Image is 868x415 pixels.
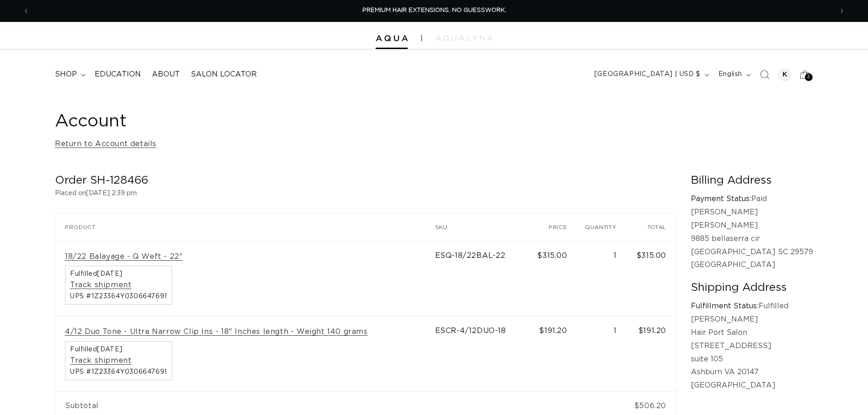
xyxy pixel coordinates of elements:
[55,213,435,241] th: Product
[55,110,813,133] h1: Account
[713,66,755,83] button: English
[807,73,810,81] span: 2
[65,252,183,262] a: 18/22 Balayage - Q Weft - 22"
[86,190,137,197] time: [DATE] 2:39 pm
[55,137,156,151] a: Return to Account details
[626,316,676,391] td: $191.20
[691,195,751,202] strong: Payment Status:
[832,2,852,20] button: Next announcement
[146,64,185,85] a: About
[577,213,627,241] th: Quantity
[362,7,506,13] span: PREMIUM HAIR EXTENSIONS. NO GUESSWORK.
[97,271,123,277] time: [DATE]
[152,70,180,79] span: About
[755,65,775,85] summary: Search
[70,346,167,353] span: Fulfilled
[435,241,530,316] td: ESQ-18/22BAL-22
[435,316,530,391] td: ESCR-4/12DUO-18
[691,192,813,206] p: Paid
[55,70,77,79] span: shop
[70,271,167,277] span: Fulfilled
[539,327,567,334] span: $191.20
[577,316,627,391] td: 1
[589,66,713,83] button: [GEOGRAPHIC_DATA] | USD $
[55,391,626,412] td: Subtotal
[191,70,257,79] span: Salon Locator
[435,213,530,241] th: SKU
[626,241,676,316] td: $315.00
[530,213,577,241] th: Price
[89,64,146,85] a: Education
[537,252,567,259] span: $315.00
[691,281,813,295] h2: Shipping Address
[594,70,701,79] span: [GEOGRAPHIC_DATA] | USD $
[65,327,368,337] a: 4/12 Duo Tone - Ultra Narrow Clip Ins - 18" Inches length - Weight 140 grams
[626,391,676,412] td: $506.20
[691,300,813,313] p: Fulfilled
[55,188,676,199] p: Placed on
[70,280,131,290] a: Track shipment
[691,302,759,310] strong: Fulfillment Status:
[49,64,89,85] summary: shop
[95,70,141,79] span: Education
[70,356,131,366] a: Track shipment
[185,64,262,85] a: Salon Locator
[718,70,742,79] span: English
[97,346,123,353] time: [DATE]
[70,293,167,300] span: UPS #1Z23364Y0306647691
[691,174,813,188] h2: Billing Address
[376,35,408,42] img: Aqua Hair Extensions
[70,369,167,375] span: UPS #1Z23364Y0306647691
[16,2,36,20] button: Previous announcement
[691,206,813,272] p: [PERSON_NAME] [PERSON_NAME] 9885 bellaserra cir [GEOGRAPHIC_DATA] SC 29579 [GEOGRAPHIC_DATA]
[691,313,813,392] p: [PERSON_NAME] Hair Port Salon [STREET_ADDRESS] suite 105 Ashburn VA 20147 [GEOGRAPHIC_DATA]
[577,241,627,316] td: 1
[55,174,676,188] h2: Order SH-128466
[436,35,493,41] img: aqualyna.com
[626,213,676,241] th: Total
